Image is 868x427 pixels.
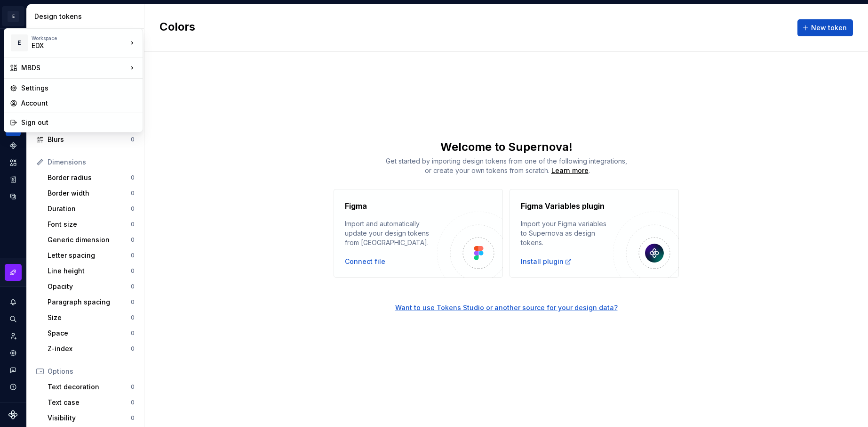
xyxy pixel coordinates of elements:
div: EDX [32,41,111,50]
div: Settings [21,83,137,93]
div: MBDS [21,63,127,73]
div: Sign out [21,118,137,127]
div: Account [21,99,137,108]
div: Workspace [32,35,127,41]
div: E [11,34,28,51]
